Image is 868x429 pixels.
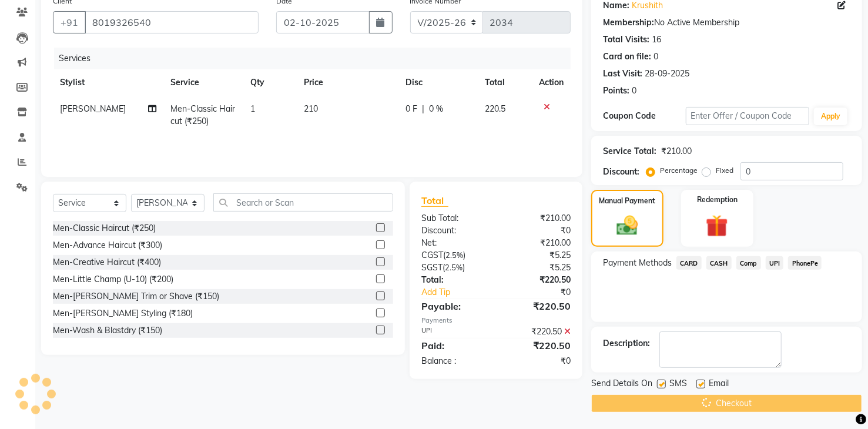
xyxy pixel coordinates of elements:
th: Price [297,69,399,96]
span: 220.5 [485,103,505,114]
span: Men-Classic Haircut (₹250) [170,103,235,126]
div: Men-Advance Haircut (₹300) [53,239,162,252]
div: Last Visit: [603,68,642,80]
th: Service [163,69,243,96]
div: Net: [413,237,496,249]
div: Men-[PERSON_NAME] Styling (₹180) [53,307,193,320]
div: Men-Wash & Blastdry (₹150) [53,324,162,337]
div: No Active Membership [603,16,850,29]
div: ₹0 [496,355,579,367]
span: | [423,103,425,115]
label: Manual Payment [599,196,656,206]
div: Men-Creative Haircut (₹400) [53,256,161,269]
div: Discount: [603,166,639,178]
th: Disc [399,69,478,96]
input: Search or Scan [213,193,393,212]
div: 0 [653,51,658,63]
span: Send Details On [591,377,652,392]
div: ₹5.25 [496,249,579,262]
span: 2.5% [445,250,463,260]
div: Sub Total: [413,212,496,224]
div: Description: [603,337,650,350]
div: Men-Classic Haircut (₹250) [53,222,156,234]
img: _cash.svg [610,213,645,238]
span: SGST [421,262,443,273]
div: ₹210.00 [496,212,579,224]
div: Total: [413,274,496,286]
button: Apply [814,108,847,125]
div: Paid: [413,338,496,353]
div: Service Total: [603,145,656,157]
div: Total Visits: [603,33,649,46]
div: Balance : [413,355,496,367]
input: Search by Name/Mobile/Email/Code [85,11,259,33]
span: PhonePe [788,256,822,270]
div: UPI [413,326,496,338]
div: Payable: [413,299,496,313]
div: ₹0 [496,224,579,237]
div: Coupon Code [603,110,685,122]
div: ( ) [413,249,496,262]
img: _gift.svg [699,212,735,240]
a: Add Tip [413,286,510,299]
div: ₹0 [510,286,579,299]
label: Percentage [660,165,698,176]
div: ₹5.25 [496,262,579,274]
span: CARD [676,256,702,270]
span: [PERSON_NAME] [60,103,126,114]
div: ₹220.50 [496,326,579,338]
span: Comp [736,256,761,270]
div: ₹220.50 [496,299,579,313]
label: Fixed [716,165,733,176]
div: Points: [603,85,629,97]
label: Redemption [697,195,738,205]
th: Qty [243,69,296,96]
div: 16 [652,33,661,46]
div: Membership: [603,16,654,29]
span: Total [421,195,448,207]
div: ₹220.50 [496,338,579,353]
input: Enter Offer / Coupon Code [686,107,809,125]
div: ₹210.00 [661,145,692,157]
span: 0 % [430,103,444,115]
div: ₹210.00 [496,237,579,249]
div: 28-09-2025 [645,68,689,80]
th: Action [532,69,571,96]
div: Men-[PERSON_NAME] Trim or Shave (₹150) [53,290,219,303]
span: CASH [706,256,732,270]
span: Payment Methods [603,257,672,269]
span: 0 F [406,103,418,115]
div: ₹220.50 [496,274,579,286]
div: 0 [632,85,636,97]
span: UPI [766,256,784,270]
div: Services [54,48,579,69]
th: Total [478,69,532,96]
span: 210 [304,103,318,114]
div: Payments [421,316,571,326]
div: ( ) [413,262,496,274]
div: Card on file: [603,51,651,63]
th: Stylist [53,69,163,96]
div: Discount: [413,224,496,237]
span: 1 [250,103,255,114]
button: +91 [53,11,86,33]
span: CGST [421,250,443,260]
span: Email [709,377,729,392]
span: SMS [669,377,687,392]
span: 2.5% [445,263,463,272]
div: Men-Little Champ (U-10) (₹200) [53,273,173,286]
